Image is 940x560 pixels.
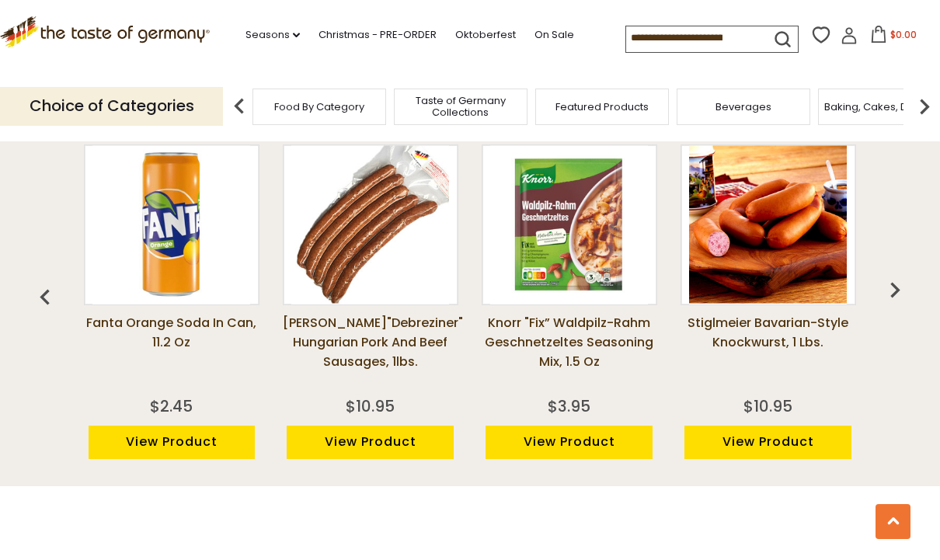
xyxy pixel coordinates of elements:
a: Stiglmeier Bavarian-style Knockwurst, 1 lbs. [681,313,856,391]
img: previous arrow [879,274,910,305]
a: Taste of Germany Collections [399,95,523,118]
a: Knorr "Fix” Waldpilz-Rahm Geschnetzeltes Seasoning Mix, 1.5 oz [482,313,657,391]
img: next arrow [909,91,940,122]
a: View Product [684,426,851,459]
div: $3.95 [548,395,590,418]
div: $10.95 [743,395,792,418]
span: $0.00 [890,28,917,41]
a: View Product [89,426,256,459]
a: [PERSON_NAME]"Debreziner" Hungarian Pork and Beef Sausages, 1lbs. [283,313,458,391]
a: Fanta Orange Soda in Can, 11.2 oz [84,313,259,391]
a: On Sale [534,26,574,43]
img: previous arrow [224,91,255,122]
a: Beverages [715,101,771,113]
a: View Product [287,426,454,459]
a: Featured Products [555,101,649,113]
a: Christmas - PRE-ORDER [319,26,437,43]
img: Binkert's [291,146,449,304]
a: Seasons [245,26,300,43]
a: Food By Category [274,101,364,113]
img: Knorr [490,146,648,304]
div: $10.95 [346,395,395,418]
a: Oktoberfest [455,26,516,43]
img: Stiglmeier Bavarian-style Knockwurst, 1 lbs. [689,146,847,304]
a: View Product [486,426,653,459]
div: $2.45 [150,395,193,418]
img: Fanta Orange Soda in Can, 11.2 oz [92,146,250,304]
button: $0.00 [861,26,927,49]
img: previous arrow [30,282,61,313]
